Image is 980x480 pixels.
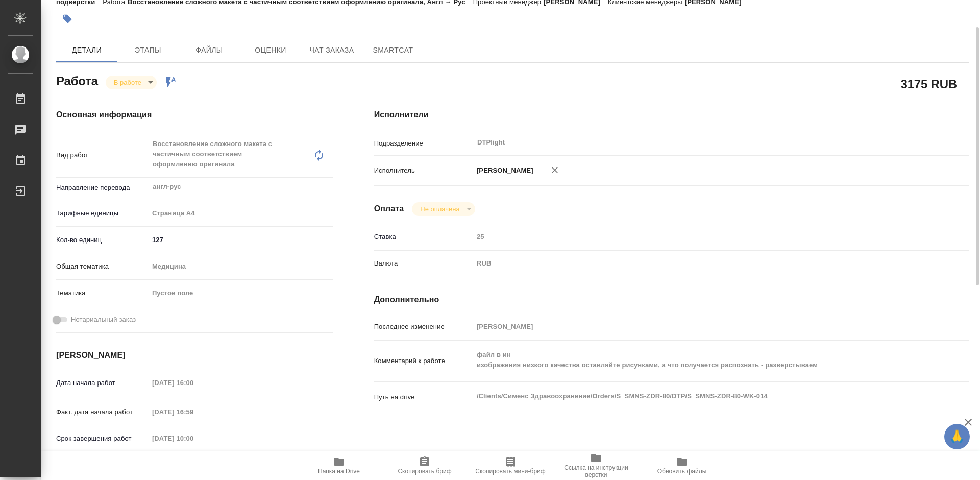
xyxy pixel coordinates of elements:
[468,451,553,480] button: Скопировать мини-бриф
[124,44,173,57] span: Этапы
[56,208,149,219] p: Тарифные единицы
[149,404,238,419] input: Пустое поле
[56,434,149,444] p: Срок завершения работ
[417,205,462,213] button: Не оплачена
[56,8,79,30] button: Добавить тэг
[473,255,919,272] div: RUB
[382,451,468,480] button: Скопировать бриф
[296,451,382,480] button: Папка на Drive
[149,258,333,275] div: Медицина
[149,431,238,446] input: Пустое поле
[149,284,333,302] div: Пустое поле
[398,468,451,475] span: Скопировать бриф
[71,315,136,325] span: Нотариальный заказ
[56,261,149,272] p: Общая тематика
[901,75,957,92] h2: 3175 RUB
[473,346,919,374] textarea: файл в ин изображения низкого качества оставляйте рисунками, а что получается распознать - развер...
[56,183,149,193] p: Направление перевода
[374,322,473,332] p: Последнее изменение
[56,378,149,388] p: Дата начала работ
[111,78,144,87] button: В работе
[544,159,566,181] button: Удалить исполнителя
[56,407,149,417] p: Факт. дата начала работ
[412,202,475,216] div: В работе
[149,232,333,247] input: ✎ Введи что-нибудь
[56,109,333,121] h4: Основная информация
[553,451,639,480] button: Ссылка на инструкции верстки
[374,109,969,121] h4: Исполнители
[56,288,149,298] p: Тематика
[307,44,356,57] span: Чат заказа
[369,44,418,57] span: SmartCat
[318,468,360,475] span: Папка на Drive
[56,235,149,245] p: Кол-во единиц
[639,451,725,480] button: Обновить файлы
[473,388,919,405] textarea: /Clients/Сименс Здравоохранение/Orders/S_SMNS-ZDR-80/DTP/S_SMNS-ZDR-80-WK-014
[559,464,633,478] span: Ссылка на инструкции верстки
[473,319,919,334] input: Пустое поле
[56,71,98,89] h2: Работа
[374,258,473,269] p: Валюта
[473,165,533,176] p: [PERSON_NAME]
[374,356,473,366] p: Комментарий к работе
[149,375,238,390] input: Пустое поле
[374,392,473,402] p: Путь на drive
[106,76,157,89] div: В работе
[149,205,333,222] div: Страница А4
[374,232,473,242] p: Ставка
[944,424,970,449] button: 🙏
[948,426,966,447] span: 🙏
[56,150,149,160] p: Вид работ
[657,468,707,475] span: Обновить файлы
[475,468,545,475] span: Скопировать мини-бриф
[62,44,111,57] span: Детали
[374,294,969,306] h4: Дополнительно
[185,44,234,57] span: Файлы
[152,288,321,298] div: Пустое поле
[374,165,473,176] p: Исполнитель
[246,44,295,57] span: Оценки
[56,349,333,362] h4: [PERSON_NAME]
[374,203,404,215] h4: Оплата
[374,138,473,149] p: Подразделение
[473,229,919,244] input: Пустое поле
